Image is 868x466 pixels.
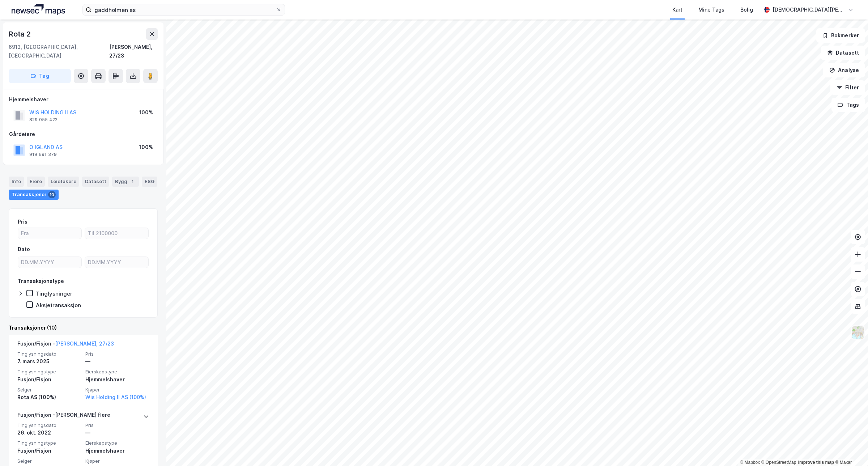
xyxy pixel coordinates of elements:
img: logo.a4113a55bc3d86da70a041830d287a7e.svg [12,4,65,15]
div: Transaksjonstype [18,277,64,285]
div: 1 [129,178,136,185]
button: Bokmerker [816,28,865,43]
div: Dato [18,245,30,254]
div: Fusjon/Fisjon - [17,339,114,351]
span: Kjøper [85,387,149,393]
div: 6913, [GEOGRAPHIC_DATA], [GEOGRAPHIC_DATA] [9,43,109,60]
div: Rota 2 [9,28,32,40]
button: Tag [9,69,71,83]
div: Bygg [112,177,139,187]
div: Fusjon/Fisjon [17,446,81,455]
button: Tags [831,98,865,112]
div: Mine Tags [698,5,724,14]
div: [PERSON_NAME], 27/23 [109,43,158,60]
div: Leietakere [48,177,79,187]
input: Fra [18,228,81,239]
button: Datasett [821,46,865,60]
div: 829 055 422 [29,117,58,123]
a: Mapbox [740,460,760,465]
input: Søk på adresse, matrikkel, gårdeiere, leietakere eller personer [92,4,276,15]
div: 100% [139,108,153,117]
span: Tinglysningstype [17,440,81,446]
input: DD.MM.YYYY [85,257,148,268]
a: Wis Holding II AS (100%) [85,393,149,402]
iframe: Chat Widget [832,431,868,466]
img: Z [851,326,865,339]
button: Filter [830,80,865,95]
input: DD.MM.YYYY [18,257,81,268]
div: 919 691 379 [29,152,57,157]
div: Kart [672,5,682,14]
div: 100% [139,143,153,152]
div: ESG [142,177,157,187]
div: — [85,428,149,437]
div: 26. okt. 2022 [17,428,81,437]
div: Pris [18,217,27,226]
span: Tinglysningsdato [17,422,81,428]
div: Info [9,177,24,187]
button: Analyse [823,63,865,77]
div: Bolig [740,5,753,14]
div: Hjemmelshaver [9,95,157,104]
div: Kontrollprogram for chat [832,431,868,466]
div: Fusjon/Fisjon - [PERSON_NAME] flere [17,411,110,422]
div: Gårdeiere [9,130,157,139]
span: Selger [17,458,81,464]
span: Pris [85,351,149,357]
div: Aksjetransaksjon [36,302,81,309]
span: Pris [85,422,149,428]
span: Eierskapstype [85,440,149,446]
div: Tinglysninger [36,290,72,297]
div: Hjemmelshaver [85,446,149,455]
span: Tinglysningstype [17,369,81,375]
span: Eierskapstype [85,369,149,375]
div: Transaksjoner [9,190,59,200]
div: Hjemmelshaver [85,375,149,384]
div: Datasett [82,177,109,187]
a: [PERSON_NAME], 27/23 [55,340,114,347]
div: 7. mars 2025 [17,357,81,366]
div: [DEMOGRAPHIC_DATA][PERSON_NAME] [773,5,845,14]
a: Improve this map [798,460,834,465]
div: Fusjon/Fisjon [17,375,81,384]
span: Tinglysningsdato [17,351,81,357]
div: Rota AS (100%) [17,393,81,402]
span: Kjøper [85,458,149,464]
div: Transaksjoner (10) [9,323,158,332]
a: OpenStreetMap [761,460,796,465]
div: — [85,357,149,366]
input: Til 2100000 [85,228,148,239]
span: Selger [17,387,81,393]
div: Eiere [27,177,45,187]
div: 10 [48,191,56,198]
